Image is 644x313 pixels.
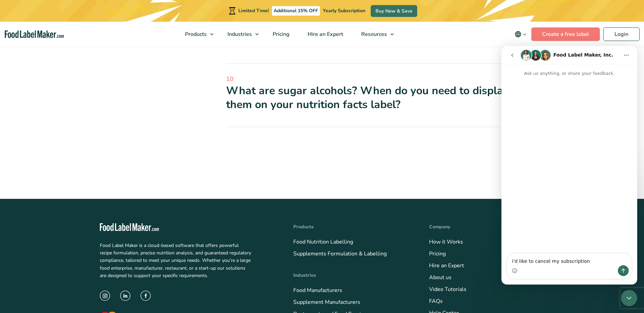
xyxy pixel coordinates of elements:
a: Pricing [264,22,297,47]
div: What are sugar alcohols? When do you need to display them on your nutrition facts label? [226,84,545,112]
img: instagram icon [100,291,110,301]
a: How it Works [429,238,463,246]
iframe: Intercom live chat [621,290,637,306]
a: Hire an Expert [429,262,464,269]
h4: Products [293,223,409,230]
a: Food Manufacturers [293,287,342,294]
h4: Company [429,223,545,230]
a: Industries [219,22,262,47]
a: Video Tutorials [429,286,466,293]
a: Pricing [429,250,446,257]
iframe: Intercom live chat [501,46,637,285]
a: Resources [352,22,397,47]
p: Food Label Maker is a cloud-based software that offers powerful recipe formulation, precise nutri... [100,242,251,280]
a: Products [176,22,217,47]
span: Industries [225,30,253,38]
span: Limited Time! [238,7,269,14]
span: Additional 15% OFF [272,6,320,16]
a: Supplement Manufacturers [293,298,360,306]
a: 10 What are sugar alcohols? When do you need to display them on your nutrition facts label? [226,75,545,112]
span: Resources [359,30,388,38]
span: 10 [226,75,545,84]
h4: Industries [293,272,409,279]
a: Food Nutrition Labelling [293,238,353,246]
a: FAQs [429,297,443,305]
span: Hire an Expert [306,30,344,38]
a: Hire an Expert [299,22,351,47]
div: What does PDCAAS mean? [226,34,545,48]
span: Pricing [271,30,290,38]
img: Food Label Maker - white [100,223,159,231]
a: 09 What does PDCAAS mean? [226,25,545,48]
a: About us [429,274,452,281]
a: Supplements Formulation & Labelling [293,250,387,257]
a: Buy Now & Save [371,5,417,17]
span: Yearly Subscription [323,7,365,14]
a: Create a free label [531,27,600,41]
span: Products [183,30,207,38]
a: Login [603,27,640,41]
